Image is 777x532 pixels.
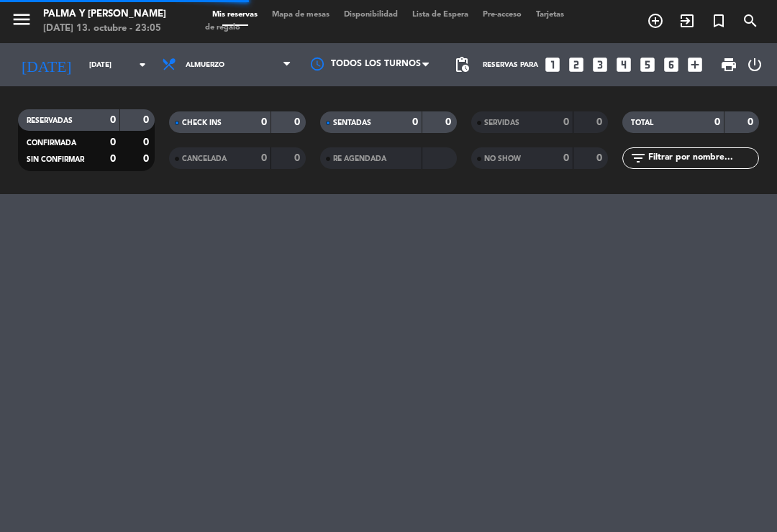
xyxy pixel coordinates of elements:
[405,11,476,19] span: Lista de Espera
[182,119,222,127] span: CHECK INS
[110,115,116,125] strong: 0
[563,117,569,127] strong: 0
[543,55,562,74] i: looks_one
[640,9,671,33] span: RESERVAR MESA
[261,153,267,163] strong: 0
[743,43,766,86] div: LOG OUT
[11,50,82,80] i: [DATE]
[412,117,418,127] strong: 0
[484,119,519,127] span: SERVIDAS
[563,153,569,163] strong: 0
[11,9,32,35] button: menu
[483,61,538,69] span: Reservas para
[445,117,454,127] strong: 0
[43,7,166,22] div: Palma y [PERSON_NAME]
[294,117,303,127] strong: 0
[735,9,766,33] span: BUSCAR
[630,150,647,167] i: filter_list
[27,156,84,163] span: SIN CONFIRMAR
[333,155,386,162] span: RE AGENDADA
[294,153,303,163] strong: 0
[596,153,605,163] strong: 0
[631,119,653,127] span: TOTAL
[748,117,756,127] strong: 0
[182,155,227,162] span: CANCELADA
[638,55,657,74] i: looks_5
[647,12,664,29] i: add_circle_outline
[742,12,759,29] i: search
[662,55,681,74] i: looks_6
[678,12,696,29] i: exit_to_app
[591,55,609,74] i: looks_3
[720,56,737,73] span: print
[746,56,763,73] i: power_settings_new
[333,119,371,127] span: SENTADAS
[567,55,586,74] i: looks_two
[205,11,265,19] span: Mis reservas
[143,115,152,125] strong: 0
[11,9,32,30] i: menu
[143,154,152,164] strong: 0
[614,55,633,74] i: looks_4
[671,9,703,33] span: WALK IN
[453,56,471,73] span: pending_actions
[43,22,166,36] div: [DATE] 13. octubre - 23:05
[261,117,267,127] strong: 0
[337,11,405,19] span: Disponibilidad
[110,154,116,164] strong: 0
[596,117,605,127] strong: 0
[186,61,224,69] span: Almuerzo
[714,117,720,127] strong: 0
[686,55,704,74] i: add_box
[647,150,758,166] input: Filtrar por nombre...
[110,137,116,147] strong: 0
[710,12,727,29] i: turned_in_not
[27,117,73,124] span: RESERVADAS
[27,139,76,147] span: CONFIRMADA
[265,11,337,19] span: Mapa de mesas
[143,137,152,147] strong: 0
[703,9,735,33] span: Reserva especial
[484,155,521,162] span: NO SHOW
[134,56,151,73] i: arrow_drop_down
[476,11,529,19] span: Pre-acceso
